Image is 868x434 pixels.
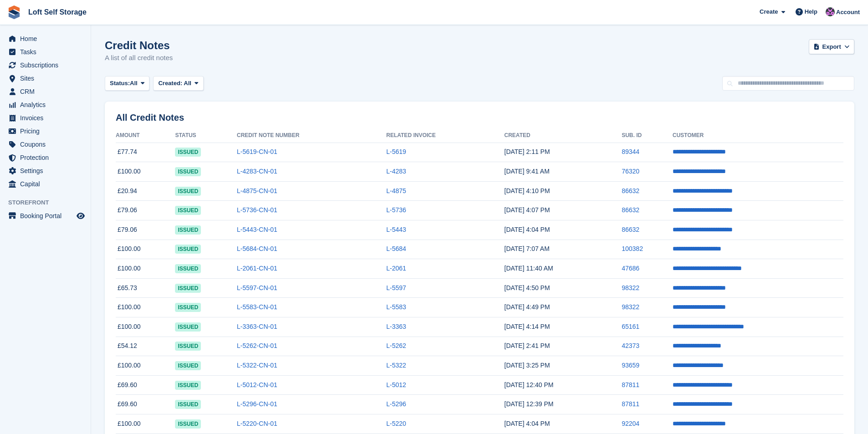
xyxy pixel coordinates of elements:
[237,420,277,427] a: L-5220-CN-01
[5,209,86,222] a: menu
[621,303,639,311] a: 98322
[116,337,175,356] td: £54.12
[20,138,75,151] span: Coupons
[237,168,277,175] a: L-4283-CN-01
[5,32,86,45] a: menu
[386,168,406,175] a: L-4283
[8,198,91,207] span: Storefront
[5,59,86,71] a: menu
[110,79,130,88] span: Status:
[822,42,841,51] span: Export
[237,284,277,291] a: L-5597-CN-01
[237,381,277,388] a: L-5012-CN-01
[836,8,860,17] span: Account
[175,322,201,332] span: issued
[621,128,673,143] th: Sub. ID
[175,342,201,351] span: issued
[386,206,406,214] a: L-5736
[504,362,550,369] time: 2025-07-25 14:25:55 UTC
[504,323,550,330] time: 2025-07-28 15:14:35 UTC
[504,206,550,214] time: 2025-08-12 15:07:35 UTC
[175,187,201,196] span: issued
[130,79,138,88] span: All
[20,112,75,124] span: Invoices
[5,46,86,58] a: menu
[7,5,21,19] img: stora-icon-8386f47178a22dfd0bd8f6a31ec36ba5ce8667c1dd55bd0f319d3a0aa187defe.svg
[158,80,182,87] span: Created:
[386,420,406,427] a: L-5220
[504,226,550,233] time: 2025-08-12 15:04:48 UTC
[237,148,277,155] a: L-5619-CN-01
[116,143,175,162] td: £77.74
[504,148,550,155] time: 2025-08-14 13:11:46 UTC
[5,138,86,151] a: menu
[621,226,639,233] a: 86632
[20,59,75,71] span: Subscriptions
[175,400,201,409] span: issued
[386,323,406,330] a: L-3363
[386,381,406,388] a: L-5012
[237,342,277,349] a: L-5262-CN-01
[20,178,75,190] span: Capital
[386,148,406,155] a: L-5619
[20,125,75,138] span: Pricing
[116,112,843,123] h2: All Credit Notes
[20,164,75,177] span: Settings
[621,381,639,388] a: 87811
[237,206,277,214] a: L-5736-CN-01
[5,112,86,124] a: menu
[25,5,90,20] a: Loft Self Storage
[504,187,550,194] time: 2025-08-12 15:10:17 UTC
[386,303,406,311] a: L-5583
[504,128,622,143] th: Created
[809,39,854,54] button: Export
[504,303,550,311] time: 2025-07-30 15:49:25 UTC
[621,362,639,369] a: 93659
[386,342,406,349] a: L-5262
[621,245,643,252] a: 100382
[175,206,201,215] span: issued
[116,395,175,414] td: £69.60
[621,342,639,349] a: 42373
[5,72,86,85] a: menu
[621,400,639,408] a: 87811
[20,151,75,164] span: Protection
[760,7,778,16] span: Create
[5,151,86,164] a: menu
[175,361,201,370] span: issued
[621,148,639,155] a: 89344
[20,98,75,111] span: Analytics
[116,317,175,337] td: £100.00
[805,7,817,16] span: Help
[175,167,201,176] span: issued
[386,265,406,272] a: L-2061
[504,342,550,349] time: 2025-07-28 13:41:40 UTC
[105,39,173,51] h1: Credit Notes
[386,362,406,369] a: L-5322
[237,362,277,369] a: L-5322-CN-01
[621,284,639,291] a: 98322
[75,210,86,221] a: Preview store
[504,420,550,427] time: 2025-07-07 15:04:15 UTC
[621,323,639,330] a: 65161
[504,400,554,408] time: 2025-07-08 11:39:31 UTC
[20,209,75,222] span: Booking Portal
[237,303,277,311] a: L-5583-CN-01
[504,265,553,272] time: 2025-08-06 10:40:27 UTC
[237,400,277,408] a: L-5296-CN-01
[237,128,386,143] th: Credit Note Number
[237,187,277,194] a: L-4875-CN-01
[386,284,406,291] a: L-5597
[184,80,191,87] span: All
[5,98,86,111] a: menu
[105,76,149,91] button: Status: All
[175,284,201,293] span: issued
[20,72,75,85] span: Sites
[116,162,175,182] td: £100.00
[621,420,639,427] a: 92204
[504,168,550,175] time: 2025-08-14 08:41:19 UTC
[673,128,843,143] th: Customer
[116,259,175,279] td: £100.00
[386,245,406,252] a: L-5684
[386,226,406,233] a: L-5443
